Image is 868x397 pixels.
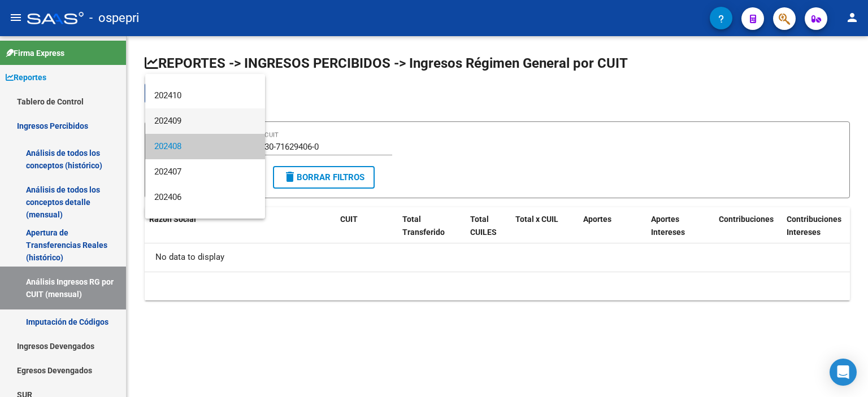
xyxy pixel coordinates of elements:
[154,210,256,235] span: 202405
[830,359,857,386] div: Open Intercom Messenger
[154,185,256,210] span: 202406
[154,134,256,159] span: 202408
[154,108,256,134] span: 202409
[154,83,256,108] span: 202410
[154,159,256,185] span: 202407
